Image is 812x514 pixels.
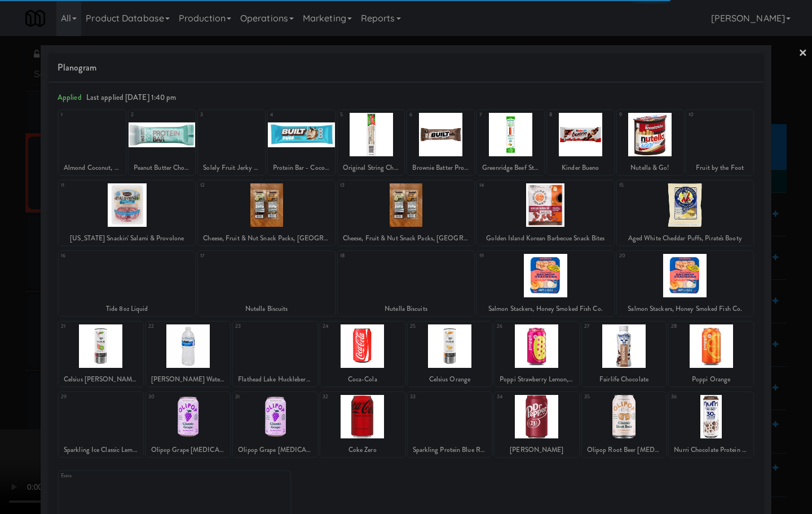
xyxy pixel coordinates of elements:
[59,251,195,316] div: 16Tide 8oz Liquid
[146,372,231,386] div: [PERSON_NAME] Water Bottle
[268,110,335,175] div: 4Protein Bar - Coconut, Built Puff
[410,322,450,331] div: 25
[130,161,194,175] div: Peanut Butter Chocolate Chip, G2G
[479,110,510,120] div: 7
[58,92,82,103] span: Applied
[198,251,334,316] div: 17Nutella Biscuits
[129,161,196,175] div: Peanut Butter Chocolate Chip, G2G
[146,443,231,457] div: Olipop Grape [MEDICAL_DATA] Soda
[148,443,229,457] div: Olipop Grape [MEDICAL_DATA] Soda
[409,161,473,175] div: Brownie Batter Protein Bar, Built Puff
[58,59,754,76] span: Planogram
[497,392,537,402] div: 34
[322,372,403,386] div: Coca-Cola
[495,443,579,457] div: [PERSON_NAME]
[409,372,491,386] div: Celsius Orange
[407,161,474,175] div: Brownie Batter Protein Bar, Built Puff
[340,110,371,120] div: 5
[59,392,143,457] div: 29Sparkling Ice Classic Lemonade
[497,322,537,331] div: 26
[407,110,474,175] div: 6Brownie Batter Protein Bar, Built Puff
[669,322,753,386] div: 28Poppi Orange
[584,392,624,402] div: 35
[547,110,614,175] div: 8Kinder Bueno
[582,322,667,386] div: 27Fairlife Chocolate
[686,110,753,175] div: 10Fruit by the Foot
[25,8,45,28] img: Micromart
[408,322,492,386] div: 25Celsius Orange
[146,392,231,457] div: 30Olipop Grape [MEDICAL_DATA] Soda
[148,322,188,331] div: 22
[131,110,162,120] div: 2
[584,372,665,386] div: Fairlife Chocolate
[671,322,711,331] div: 28
[477,231,614,245] div: Golden Island Korean Barbecue Snack Bites
[200,110,231,120] div: 3
[323,392,363,402] div: 32
[198,181,334,245] div: 12Cheese, Fruit & Nut Snack Packs, [GEOGRAPHIC_DATA]
[146,322,231,386] div: 22[PERSON_NAME] Water Bottle
[619,302,752,316] div: Salmon Stackers, Honey Smoked Fish Co.
[617,110,684,175] div: 9Nutella & Go!
[617,181,753,245] div: 15Aged White Cheddar Puffs, Pirate's Booty
[496,443,577,457] div: [PERSON_NAME]
[479,161,542,175] div: Greenridge Beef Stick
[59,322,143,386] div: 21Celsius [PERSON_NAME]
[619,251,685,261] div: 20
[479,302,612,316] div: Salmon Stackers, Honey Smoked Fish Co.
[86,92,176,103] span: Last applied [DATE] 1:40 pm
[59,161,126,175] div: Almond Coconut, G2G
[200,161,263,175] div: Solely Fruit Jerky Mango
[200,302,333,316] div: Nutella Biscuits
[410,392,450,402] div: 33
[671,392,711,402] div: 36
[477,302,614,316] div: Salmon Stackers, Honey Smoked Fish Co.
[59,302,195,316] div: Tide 8oz Liquid
[339,302,473,316] div: Nutella Biscuits
[409,110,440,120] div: 6
[582,443,667,457] div: Olipop Root Beer [MEDICAL_DATA] Soda
[235,322,275,331] div: 23
[619,110,650,120] div: 9
[320,443,405,457] div: Coke Zero
[233,322,317,386] div: 23Flathead Lake Huckleberry Soda
[320,392,405,457] div: 32Coke Zero
[235,372,316,386] div: Flathead Lake Huckleberry Soda
[798,36,807,71] a: ×
[61,181,127,190] div: 11
[338,110,405,175] div: 5Original String Cheese, Frigo CheeseHeads
[233,443,317,457] div: Olipop Grape [MEDICAL_DATA] Soda
[59,110,126,175] div: 1Almond Coconut, G2G
[617,251,753,316] div: 20Salmon Stackers, Honey Smoked Fish Co.
[477,181,614,245] div: 14Golden Island Korean Barbecue Snack Bites
[200,231,333,245] div: Cheese, Fruit & Nut Snack Packs, [GEOGRAPHIC_DATA]
[617,231,753,245] div: Aged White Cheddar Puffs, Pirate's Booty
[59,181,195,245] div: 11[US_STATE] Snackin' Salami & Provolone
[61,251,127,261] div: 16
[198,110,265,175] div: 3Solely Fruit Jerky Mango
[338,251,474,316] div: 18Nutella Biscuits
[338,161,405,175] div: Original String Cheese, Frigo CheeseHeads
[669,392,753,457] div: 36Nurri Chocolate Protein Shake
[669,372,753,386] div: Poppi Orange
[235,443,316,457] div: Olipop Grape [MEDICAL_DATA] Soda
[582,392,667,457] div: 35Olipop Root Beer [MEDICAL_DATA] Soda
[339,231,473,245] div: Cheese, Fruit & Nut Snack Packs, [GEOGRAPHIC_DATA]
[60,231,193,245] div: [US_STATE] Snackin' Salami & Provolone
[408,443,492,457] div: Sparkling Protein Blue Raspberry
[270,161,333,175] div: Protein Bar - Coconut, Built Puff
[60,443,142,457] div: Sparkling Ice Classic Lemonade
[495,322,579,386] div: 26Poppi Strawberry Lemon, [MEDICAL_DATA] Soda
[496,372,577,386] div: Poppi Strawberry Lemon, [MEDICAL_DATA] Soda
[60,302,193,316] div: Tide 8oz Liquid
[198,231,334,245] div: Cheese, Fruit & Nut Snack Packs, [GEOGRAPHIC_DATA]
[60,161,124,175] div: Almond Coconut, G2G
[549,110,580,120] div: 8
[268,161,335,175] div: Protein Bar - Coconut, Built Puff
[148,392,188,402] div: 30
[340,251,406,261] div: 18
[408,392,492,457] div: 33Sparkling Protein Blue Raspberry
[409,443,491,457] div: Sparkling Protein Blue Raspberry
[61,322,101,331] div: 21
[479,181,545,190] div: 14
